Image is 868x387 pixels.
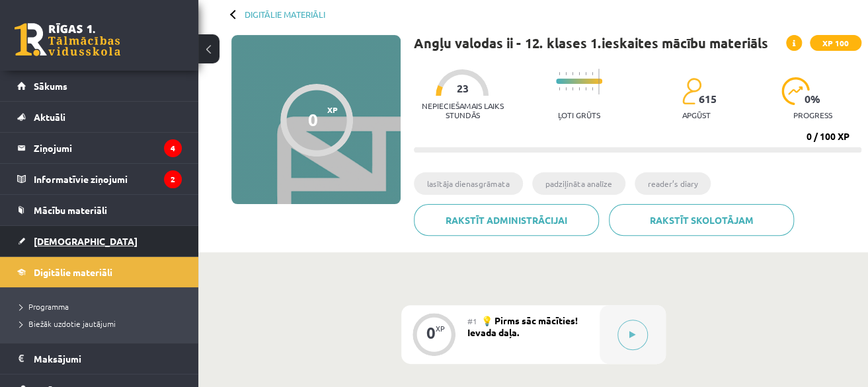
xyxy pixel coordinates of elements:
a: Aktuāli [17,102,182,132]
span: [DEMOGRAPHIC_DATA] [34,235,138,247]
span: Biežāk uzdotie jautājumi [20,318,116,329]
h1: Angļu valodas ii - 12. klases 1.ieskaites mācību materiāls [414,35,768,51]
img: icon-short-line-57e1e144782c952c97e751825c79c345078a6d821885a25fce030b3d8c18986b.svg [572,87,573,90]
a: Ziņojumi4 [17,133,182,163]
span: 23 [456,83,468,94]
li: reader’s diary [635,172,711,195]
a: Mācību materiāli [17,195,182,225]
legend: Ziņojumi [34,133,182,163]
span: 615 [698,93,716,105]
img: icon-short-line-57e1e144782c952c97e751825c79c345078a6d821885a25fce030b3d8c18986b.svg [572,72,573,75]
span: Mācību materiāli [34,204,107,216]
span: Programma [20,301,69,312]
img: icon-progress-161ccf0a02000e728c5f80fcf4c31c7af3da0e1684b2b1d7c360e028c24a22f1.svg [781,77,810,105]
li: lasītāja dienasgrāmata [414,172,523,195]
div: 0 [426,327,436,339]
a: Maksājumi [17,343,182,374]
p: Ļoti grūts [558,110,600,120]
span: 0 % [805,93,821,105]
img: icon-short-line-57e1e144782c952c97e751825c79c345078a6d821885a25fce030b3d8c18986b.svg [585,72,586,75]
p: Nepieciešamais laiks stundās [414,101,511,120]
div: XP [436,325,445,332]
img: icon-short-line-57e1e144782c952c97e751825c79c345078a6d821885a25fce030b3d8c18986b.svg [592,72,593,75]
span: XP 100 [810,35,861,51]
a: Rakstīt administrācijai [414,204,599,236]
img: students-c634bb4e5e11cddfef0936a35e636f08e4e9abd3cc4e673bd6f9a4125e45ecb1.svg [682,77,701,105]
p: apgūst [682,110,710,120]
li: padziļināta analīze [532,172,625,195]
a: Biežāk uzdotie jautājumi [20,318,185,330]
img: icon-short-line-57e1e144782c952c97e751825c79c345078a6d821885a25fce030b3d8c18986b.svg [559,72,560,75]
span: Aktuāli [34,111,65,123]
a: Programma [20,300,185,312]
img: icon-short-line-57e1e144782c952c97e751825c79c345078a6d821885a25fce030b3d8c18986b.svg [578,72,580,75]
a: Rīgas 1. Tālmācības vidusskola [15,23,120,56]
p: progress [793,110,832,120]
a: Informatīvie ziņojumi2 [17,164,182,194]
legend: Maksājumi [34,343,182,374]
i: 2 [164,170,182,188]
img: icon-short-line-57e1e144782c952c97e751825c79c345078a6d821885a25fce030b3d8c18986b.svg [565,72,567,75]
span: 💡 Pirms sāc mācīties! Ievada daļa. [467,314,578,338]
img: icon-short-line-57e1e144782c952c97e751825c79c345078a6d821885a25fce030b3d8c18986b.svg [578,87,580,90]
img: icon-short-line-57e1e144782c952c97e751825c79c345078a6d821885a25fce030b3d8c18986b.svg [592,87,593,90]
span: Digitālie materiāli [34,266,112,278]
a: Digitālie materiāli [17,257,182,287]
span: #1 [467,316,477,326]
div: 0 [308,110,318,129]
a: [DEMOGRAPHIC_DATA] [17,226,182,256]
span: XP [327,105,338,114]
img: icon-short-line-57e1e144782c952c97e751825c79c345078a6d821885a25fce030b3d8c18986b.svg [585,87,586,90]
legend: Informatīvie ziņojumi [34,164,182,194]
img: icon-long-line-d9ea69661e0d244f92f715978eff75569469978d946b2353a9bb055b3ed8787d.svg [598,69,600,94]
img: icon-short-line-57e1e144782c952c97e751825c79c345078a6d821885a25fce030b3d8c18986b.svg [565,87,567,90]
a: Digitālie materiāli [245,9,325,19]
i: 4 [164,139,182,157]
img: icon-short-line-57e1e144782c952c97e751825c79c345078a6d821885a25fce030b3d8c18986b.svg [559,87,560,90]
a: Sākums [17,71,182,101]
span: Sākums [34,80,67,92]
a: Rakstīt skolotājam [609,204,794,236]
